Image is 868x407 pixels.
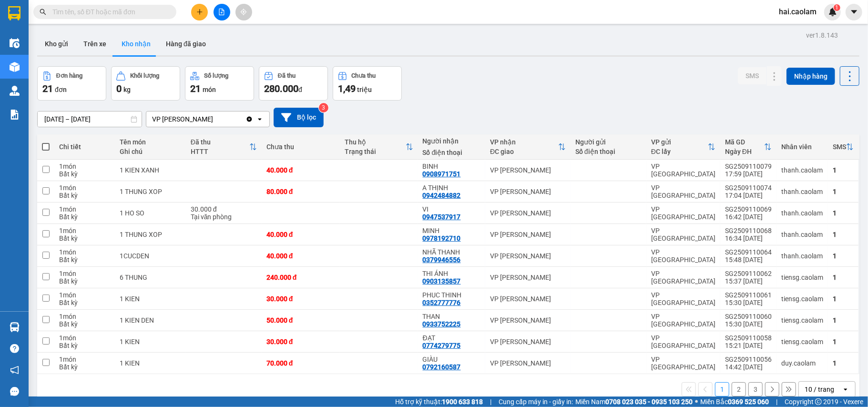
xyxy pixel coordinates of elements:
div: 14:42 [DATE] [725,363,772,371]
div: VP [GEOGRAPHIC_DATA] [651,291,715,306]
div: SG2509110074 [725,184,772,192]
div: Bất kỳ [59,277,110,285]
div: Khối lượng [130,72,159,79]
div: Tên món [120,138,181,146]
div: 0352777776 [423,299,461,306]
div: 17:59 [DATE] [725,170,772,178]
span: Miền Bắc [700,397,769,407]
div: VP [GEOGRAPHIC_DATA] [651,205,715,221]
div: VP [PERSON_NAME] [490,359,566,367]
div: Số lượng [204,72,228,79]
div: SG2509110056 [725,356,772,363]
div: 1 HO SO [120,209,181,217]
span: 280.000 [264,83,298,94]
button: plus [191,4,208,20]
div: 0903135857 [423,277,461,285]
div: SG2509110062 [725,270,772,277]
span: | [776,397,777,407]
div: 1 món [59,184,110,192]
div: 16:34 [DATE] [725,234,772,242]
div: PHUC THINH [423,291,481,299]
span: đ [298,86,302,93]
div: VP [PERSON_NAME] [490,188,566,195]
button: Khối lượng0kg [111,66,180,101]
div: 6 THUNG [120,274,181,281]
div: 40.000 đ [266,252,335,260]
div: 0379946556 [423,256,461,264]
div: 40.000 đ [266,231,335,238]
div: 0933752225 [423,320,461,328]
div: BINH [423,163,481,170]
div: VP [GEOGRAPHIC_DATA] [651,248,715,264]
div: ver 1.8.143 [806,30,838,41]
span: 1 [835,4,838,11]
div: Số điện thoại [423,149,481,156]
div: 1 [833,359,854,367]
div: Bất kỳ [59,320,110,328]
div: Chưa thu [352,72,376,79]
div: VP [GEOGRAPHIC_DATA] [651,334,715,349]
div: Người nhận [423,137,481,145]
th: Toggle SortBy [186,134,262,160]
img: warehouse-icon [10,38,20,48]
button: Trên xe [76,32,114,55]
button: Hàng đã giao [158,32,214,55]
div: 1 [833,338,854,346]
div: ĐC lấy [651,148,708,155]
input: Select a date range. [38,112,142,127]
span: aim [240,9,247,15]
div: tiensg.caolam [781,274,823,281]
input: Selected VP Phan Thiết. [214,114,215,124]
th: Toggle SortBy [646,134,720,160]
span: Cung cấp máy in - giấy in: [499,397,573,407]
div: 1 THUNG XOP [120,188,181,195]
div: VP [PERSON_NAME] [490,209,566,217]
div: tiensg.caolam [781,295,823,303]
div: tiensg.caolam [781,316,823,324]
div: Bất kỳ [59,299,110,306]
div: 16:42 [DATE] [725,213,772,221]
div: 1 món [59,227,110,234]
div: 10 / trang [805,385,834,394]
div: 240.000 đ [266,274,335,281]
span: caret-down [850,8,858,16]
div: 17:04 [DATE] [725,192,772,199]
div: Trạng thái [345,148,406,155]
div: 15:48 [DATE] [725,256,772,264]
div: SG2509110064 [725,248,772,256]
button: Số lượng21món [185,66,254,101]
div: VP [PERSON_NAME] [490,295,566,303]
div: 30.000 đ [266,338,335,346]
div: 0908971751 [423,170,461,178]
svg: open [842,386,849,393]
span: 0 [116,83,122,94]
button: 2 [732,382,746,397]
div: Bất kỳ [59,170,110,178]
th: Toggle SortBy [828,134,858,160]
span: triệu [357,86,372,93]
div: Người gửi [575,138,642,146]
button: Đơn hàng21đơn [37,66,106,101]
img: warehouse-icon [10,62,20,72]
div: Chưa thu [266,143,335,151]
div: SG2509110068 [725,227,772,234]
div: VP [PERSON_NAME] [490,231,566,238]
button: Bộ lọc [274,108,324,127]
div: 15:30 [DATE] [725,320,772,328]
div: Đã thu [278,72,296,79]
button: SMS [738,67,766,84]
div: Chi tiết [59,143,110,151]
div: Tại văn phòng [191,213,257,221]
div: tiensg.caolam [781,338,823,346]
div: 1 món [59,334,110,342]
div: 1 THUNG XOP [120,231,181,238]
span: Miền Nam [575,397,693,407]
div: 1 [833,231,854,238]
div: Nhân viên [781,143,823,151]
button: 1 [715,382,729,397]
div: 0942484882 [423,192,461,199]
strong: 0708 023 035 - 0935 103 250 [605,398,693,406]
div: A THỊNH [423,184,481,192]
svg: open [256,115,264,123]
div: 40.000 đ [266,166,335,174]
